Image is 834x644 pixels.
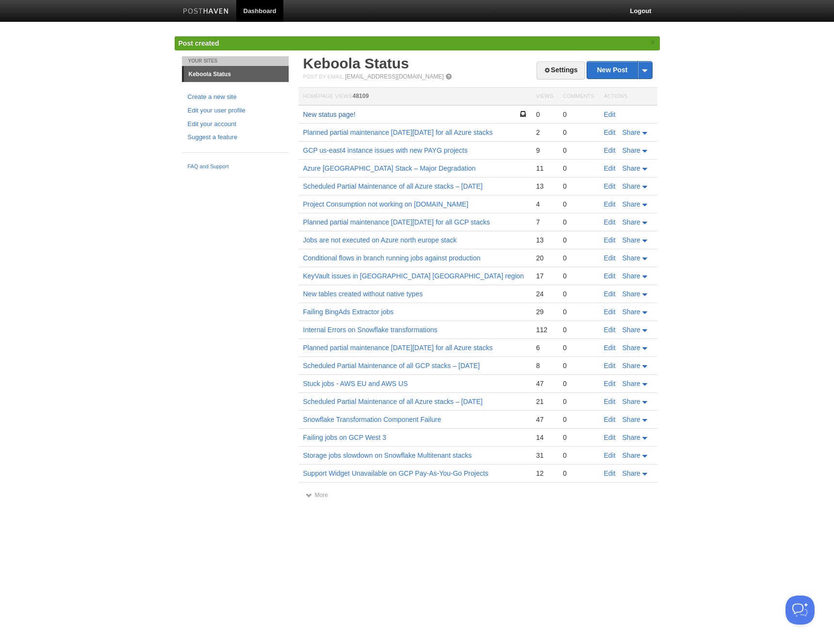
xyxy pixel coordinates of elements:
a: Edit [604,218,616,226]
a: Edit [604,326,616,334]
a: Keboola Status [184,66,289,82]
a: FAQ and Support [188,162,283,171]
a: Edit [604,434,616,441]
span: Share [622,451,640,459]
span: Share [622,164,640,172]
span: Share [622,129,640,136]
div: 4 [536,200,553,209]
a: Planned partial maintenance [DATE][DATE] for all Azure stacks [303,344,493,352]
span: Share [622,362,640,370]
div: 0 [563,343,594,352]
span: Post created [179,39,219,47]
a: GCP us-east4 instance issues with new PAYG projects [303,146,468,154]
div: 0 [563,469,594,478]
span: Share [622,272,640,280]
div: 17 [536,272,553,280]
a: × [649,36,657,48]
a: Edit [604,236,616,244]
a: Scheduled Partial Maintenance of all GCP stacks – [DATE] [303,362,480,370]
a: Edit [604,362,616,370]
div: 7 [536,218,553,226]
div: 0 [563,397,594,406]
div: 0 [563,451,594,460]
span: Share [622,218,640,226]
a: New status page! [303,111,356,118]
img: Posthaven-bar [183,8,229,16]
a: Edit [604,272,616,280]
div: 47 [536,379,553,388]
iframe: Help Scout Beacon - Open [785,596,815,625]
a: Edit [604,200,616,208]
div: 0 [563,361,594,370]
a: Edit [604,469,616,477]
th: Homepage Views [298,88,531,106]
a: Keboola Status [303,55,409,71]
div: 13 [536,236,553,244]
span: Share [622,416,640,423]
a: Azure [GEOGRAPHIC_DATA] Stack – Major Degradation [303,164,476,172]
a: Project Consumption not working on [DOMAIN_NAME] [303,200,469,208]
a: Conditional flows in branch running jobs against production [303,254,481,262]
a: New tables created without native types [303,290,423,298]
div: 6 [536,343,553,352]
a: Stuck jobs - AWS EU and AWS US [303,380,408,387]
li: Your Sites [182,56,289,66]
a: More [306,492,328,499]
a: Failing jobs on GCP West 3 [303,434,386,441]
a: [EMAIL_ADDRESS][DOMAIN_NAME] [345,73,443,80]
span: Share [622,200,640,208]
a: KeyVault issues in [GEOGRAPHIC_DATA] [GEOGRAPHIC_DATA] region [303,272,524,280]
span: Share [622,326,640,334]
div: 0 [563,110,594,119]
span: Share [622,380,640,387]
div: 13 [536,182,553,191]
span: Share [622,469,640,477]
div: 0 [563,146,594,155]
div: 47 [536,415,553,424]
th: Comments [558,88,599,106]
th: Views [531,88,558,106]
span: Share [622,344,640,352]
span: Share [622,236,640,244]
span: Share [622,182,640,190]
a: Edit [604,380,616,387]
a: Edit [604,146,616,154]
div: 31 [536,451,553,460]
div: 0 [563,379,594,388]
div: 20 [536,254,553,262]
a: Internal Errors on Snowflake transformations [303,326,438,334]
div: 2 [536,128,553,137]
div: 0 [563,200,594,209]
span: Share [622,146,640,154]
a: Edit your user profile [188,106,283,116]
a: Support Widget Unavailable on GCP Pay-As-You-Go Projects [303,469,489,477]
a: Edit [604,451,616,459]
a: Edit [604,182,616,190]
div: 0 [536,110,553,119]
div: 12 [536,469,553,478]
a: Planned partial maintenance [DATE][DATE] for all Azure stacks [303,129,493,136]
span: Post by Email [303,74,343,80]
div: 0 [563,236,594,244]
div: 0 [563,254,594,262]
div: 14 [536,433,553,442]
th: Actions [599,88,657,106]
a: Edit [604,254,616,262]
div: 0 [563,415,594,424]
div: 0 [563,164,594,173]
a: Planned partial maintenance [DATE][DATE] for all GCP stacks [303,218,490,226]
a: Edit [604,111,616,118]
div: 112 [536,325,553,334]
a: Jobs are not executed on Azure north europe stack [303,236,457,244]
div: 0 [563,272,594,280]
a: Edit [604,129,616,136]
div: 0 [563,218,594,226]
a: Storage jobs slowdown on Snowflake Multitenant stacks [303,451,472,459]
div: 0 [563,433,594,442]
a: New Post [587,62,652,79]
div: 0 [563,128,594,137]
div: 9 [536,146,553,155]
span: Share [622,398,640,405]
div: 0 [563,290,594,298]
a: Suggest a feature [188,132,283,143]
